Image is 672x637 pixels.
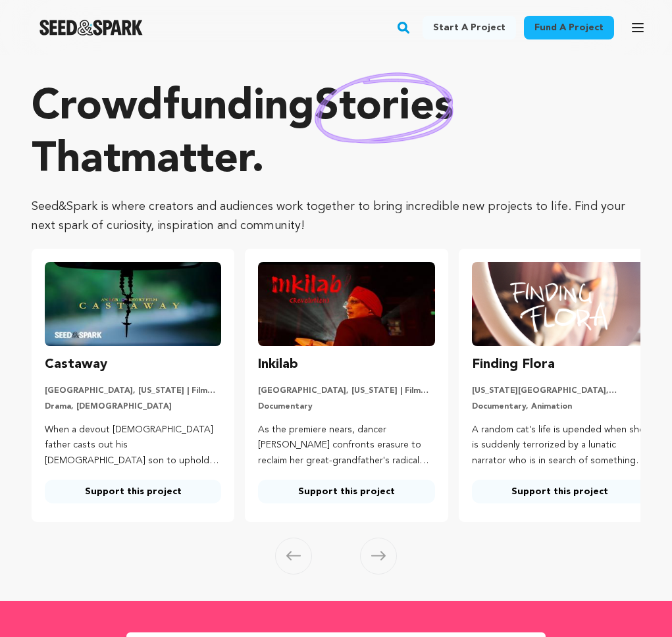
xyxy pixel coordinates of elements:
a: Support this project [258,480,434,503]
h3: Inkilab [258,354,298,375]
img: Seed&Spark Logo Dark Mode [39,20,143,36]
img: Castaway image [45,262,221,346]
p: [GEOGRAPHIC_DATA], [US_STATE] | Film Feature [258,386,434,396]
p: Documentary [258,401,434,412]
p: A random cat's life is upended when she is suddenly terrorized by a lunatic narrator who is in se... [472,422,648,469]
img: Inkilab image [258,262,434,346]
h3: Castaway [45,354,107,375]
p: Crowdfunding that . [32,82,640,187]
a: Support this project [45,480,221,503]
p: Seed&Spark is where creators and audiences work together to bring incredible new projects to life... [32,197,640,236]
img: Finding Flora image [472,262,648,346]
a: Seed&Spark Homepage [39,20,143,36]
a: Support this project [472,480,648,503]
a: Start a project [423,16,516,39]
span: matter [120,140,251,182]
p: [GEOGRAPHIC_DATA], [US_STATE] | Film Short [45,386,221,396]
p: When a devout [DEMOGRAPHIC_DATA] father casts out his [DEMOGRAPHIC_DATA] son to uphold his faith,... [45,422,221,469]
p: Documentary, Animation [472,401,648,412]
p: As the premiere nears, dancer [PERSON_NAME] confronts erasure to reclaim her great-grandfather's ... [258,422,434,469]
img: hand sketched image [315,72,453,144]
h3: Finding Flora [472,354,555,375]
p: Drama, [DEMOGRAPHIC_DATA] [45,401,221,412]
a: Fund a project [524,16,614,39]
p: [US_STATE][GEOGRAPHIC_DATA], [US_STATE] | Film Short [472,386,648,396]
